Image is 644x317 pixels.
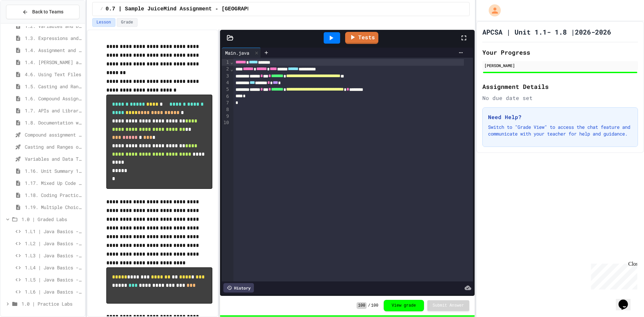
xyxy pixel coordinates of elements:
[21,300,82,307] span: 1.0 | Practice Labs
[25,204,82,211] span: 1.19. Multiple Choice Exercises for Unit 1a (1.1-1.6)
[25,228,82,235] span: 1.L1 | Java Basics - Fish Lab
[25,59,82,66] span: 1.4. [PERSON_NAME] and User Input
[230,59,233,65] span: Fold line
[25,119,82,126] span: 1.8. Documentation with Comments and Preconditions
[222,80,230,86] div: 4
[117,18,138,27] button: Grade
[106,5,276,13] span: 0.7 | Sample JuiceMind Assignment - [GEOGRAPHIC_DATA]
[21,216,82,223] span: 1.0 | Graded Labs
[25,264,82,271] span: 1.L4 | Java Basics - Rectangle Lab
[371,303,378,308] span: 100
[222,49,253,56] div: Main.java
[357,302,367,309] span: 100
[25,288,82,295] span: 1.L6 | Java Basics - Final Calculator Lab
[25,143,82,150] span: Casting and Ranges of variables - Quiz
[482,82,638,91] h2: Assignment Details
[433,303,464,308] span: Submit Answer
[92,18,115,27] button: Lesson
[25,22,82,30] span: 1.2. Variables and Data Types
[368,303,370,308] span: /
[223,283,254,293] div: History
[488,124,632,137] p: Switch to "Grade View" to access the chat feature and communicate with your teacher for help and ...
[488,113,632,121] h3: Need Help?
[25,131,82,138] span: Compound assignment operators - Quiz
[25,47,82,54] span: 1.4. Assignment and Input
[101,6,103,12] span: /
[230,66,233,72] span: Fold line
[384,300,424,311] button: View grade
[25,167,82,174] span: 1.16. Unit Summary 1a (1.1-1.6)
[222,100,230,106] div: 7
[25,71,82,78] span: 4.6. Using Text Files
[482,94,638,102] div: No due date set
[25,35,82,42] span: 1.3. Expressions and Output [New]
[482,27,611,37] h1: APCSA | Unit 1.1- 1.8 |2026-2026
[588,261,637,289] iframe: chat widget
[25,95,82,102] span: 1.6. Compound Assignment Operators
[427,300,470,311] button: Submit Answer
[25,179,82,187] span: 1.17. Mixed Up Code Practice 1.1-1.6
[345,32,378,44] a: Tests
[25,155,82,162] span: Variables and Data Types - Quiz
[3,3,46,43] div: Chat with us now!Close
[222,93,230,100] div: 6
[25,276,82,283] span: 1.L5 | Java Basics - Mixed Number Lab
[222,86,230,93] div: 5
[32,8,63,15] span: Back to Teams
[6,5,79,19] button: Back to Teams
[25,83,82,90] span: 1.5. Casting and Ranges of Values
[222,48,261,58] div: Main.java
[222,106,230,113] div: 8
[484,62,636,68] div: [PERSON_NAME]
[25,107,82,114] span: 1.7. APIs and Libraries
[25,240,82,247] span: 1.L2 | Java Basics - Paragraphs Lab
[222,59,230,66] div: 1
[616,290,637,310] iframe: chat widget
[222,73,230,80] div: 3
[25,252,82,259] span: 1.L3 | Java Basics - Printing Code Lab
[222,66,230,72] div: 2
[482,3,502,18] div: My Account
[222,113,230,120] div: 9
[25,192,82,199] span: 1.18. Coding Practice 1a (1.1-1.6)
[222,119,230,126] div: 10
[482,48,638,57] h2: Your Progress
